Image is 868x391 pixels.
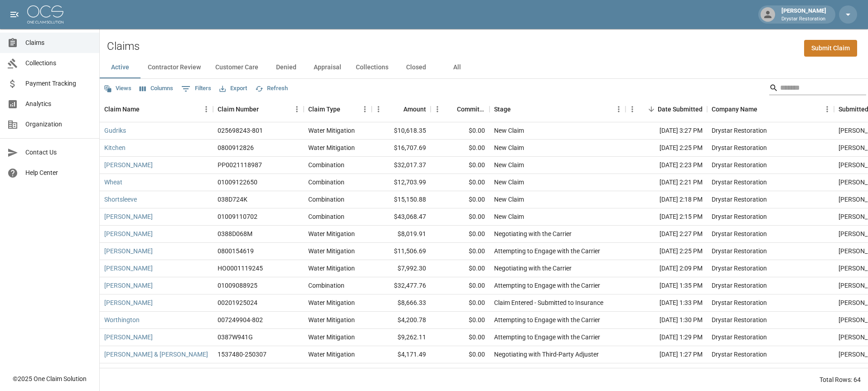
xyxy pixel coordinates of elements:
[431,260,490,277] div: $0.00
[626,294,707,312] div: [DATE] 1:33 PM
[308,333,355,342] div: Water Mitigation
[5,5,24,24] button: open drawer
[612,102,626,116] button: Menu
[712,195,767,204] div: Drystar Restoration
[712,143,767,152] div: Drystar Restoration
[218,178,257,187] div: 01009122650
[308,264,355,273] div: Water Mitigation
[372,243,431,260] div: $11,506.69
[372,102,385,116] button: Menu
[431,191,490,208] div: $0.00
[104,333,153,342] a: [PERSON_NAME]
[626,122,707,140] div: [DATE] 3:27 PM
[712,212,767,221] div: Drystar Restoration
[494,143,524,152] div: New Claim
[431,277,490,294] div: $0.00
[104,315,140,324] a: Worthington
[431,312,490,329] div: $0.00
[372,122,431,140] div: $10,618.35
[494,212,524,221] div: New Claim
[199,102,213,116] button: Menu
[431,122,490,140] div: $0.00
[372,312,431,329] div: $4,200.78
[712,298,767,307] div: Drystar Restoration
[372,294,431,312] div: $8,666.33
[494,367,600,376] div: Attempting to Engage with the Carrier
[712,264,767,273] div: Drystar Restoration
[626,243,707,260] div: [DATE] 2:25 PM
[266,57,306,78] button: Denied
[494,264,572,273] div: Negotiating with the Carrier
[494,97,511,122] div: Stage
[100,97,213,122] div: Claim Name
[208,57,266,78] button: Customer Care
[490,97,626,122] div: Stage
[431,329,490,346] div: $0.00
[372,329,431,346] div: $9,262.11
[372,157,431,174] div: $32,017.37
[137,82,175,96] button: Select columns
[626,174,707,191] div: [DATE] 2:21 PM
[218,367,251,376] div: 0387V236F
[626,191,707,208] div: [DATE] 2:18 PM
[102,82,134,96] button: Views
[104,298,153,307] a: [PERSON_NAME]
[104,367,153,376] a: [PERSON_NAME]
[179,82,213,96] button: Show filters
[25,38,92,48] span: Claims
[308,195,344,204] div: Combination
[372,174,431,191] div: $12,703.99
[104,126,126,135] a: Gudriks
[308,298,355,307] div: Water Mitigation
[494,195,524,204] div: New Claim
[494,229,572,238] div: Negotiating with the Carrier
[308,281,344,290] div: Combination
[308,160,344,169] div: Combination
[218,246,254,256] div: 0800154619
[218,281,257,290] div: 01009088925
[820,102,834,116] button: Menu
[778,6,830,23] div: [PERSON_NAME]
[104,264,153,273] a: [PERSON_NAME]
[712,160,767,169] div: Drystar Restoration
[712,333,767,342] div: Drystar Restoration
[396,57,436,78] button: Closed
[104,281,153,290] a: [PERSON_NAME]
[781,15,826,23] p: Drystar Restoration
[494,160,524,169] div: New Claim
[104,350,208,359] a: [PERSON_NAME] & [PERSON_NAME]
[431,346,490,363] div: $0.00
[218,143,254,152] div: 0800912826
[308,97,340,122] div: Claim Type
[259,103,272,116] button: Sort
[218,97,259,122] div: Claim Number
[494,126,524,135] div: New Claim
[436,57,477,78] button: All
[444,103,457,116] button: Sort
[372,346,431,363] div: $4,171.49
[372,97,431,122] div: Amount
[27,5,63,24] img: ocs-logo-white-transparent.png
[253,82,290,96] button: Refresh
[494,246,600,256] div: Attempting to Engage with the Carrier
[308,143,355,152] div: Water Mitigation
[104,246,153,256] a: [PERSON_NAME]
[25,168,92,178] span: Help Center
[712,350,767,359] div: Drystar Restoration
[218,298,257,307] div: 00201925024
[769,81,866,97] div: Search
[218,333,253,342] div: 0387W941G
[306,57,349,78] button: Appraisal
[25,148,92,157] span: Contact Us
[13,374,87,383] div: © 2025 One Claim Solution
[141,57,208,78] button: Contractor Review
[712,178,767,187] div: Drystar Restoration
[218,264,263,273] div: HO0001119245
[372,277,431,294] div: $32,477.76
[217,82,249,96] button: Export
[712,281,767,290] div: Drystar Restoration
[218,229,252,238] div: 0388D068M
[372,226,431,243] div: $8,019.91
[140,103,152,116] button: Sort
[431,243,490,260] div: $0.00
